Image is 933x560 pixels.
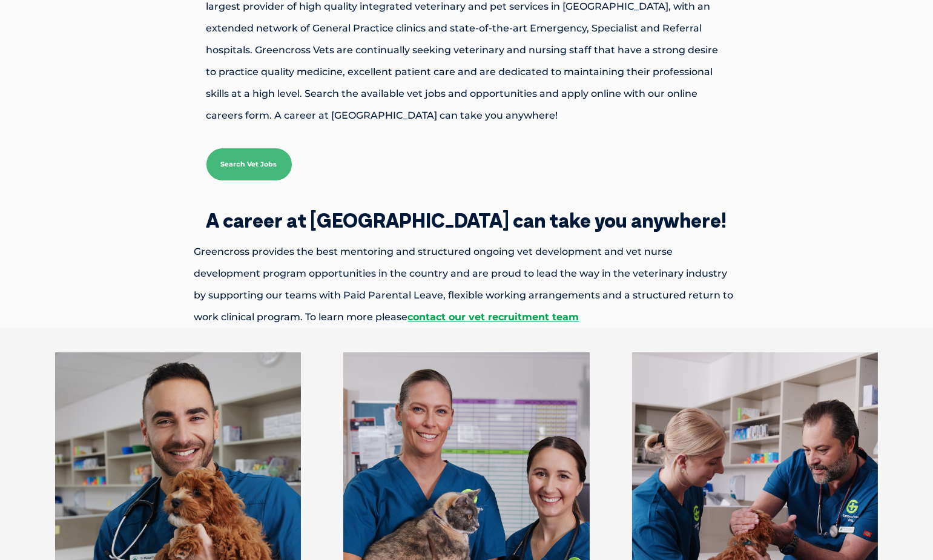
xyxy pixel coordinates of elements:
h2: A career at [GEOGRAPHIC_DATA] can take you anywhere! [152,211,782,230]
p: Greencross provides the best mentoring and structured ongoing vet development and vet nurse devel... [152,241,782,328]
a: Search Vet Jobs [206,148,292,180]
a: contact our vet recruitment team [408,311,579,323]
